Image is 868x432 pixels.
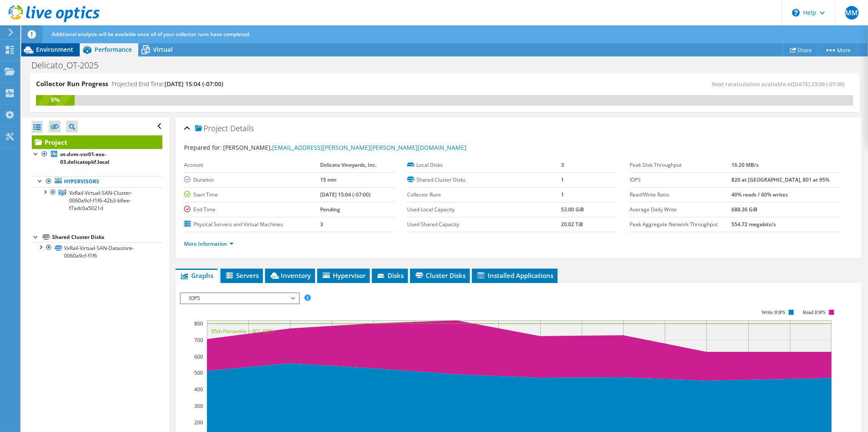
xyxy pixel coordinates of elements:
span: [DATE] 23:09 (-07:00) [793,80,845,88]
label: Start Time [184,191,320,199]
span: Hypervisor [321,271,366,280]
h4: Projected End Time: [112,79,223,89]
div: 5% [36,95,75,104]
a: Hypervisors [32,176,162,187]
a: ot-dvm-vxr01-esx-03.delicatopkf.local [32,149,162,168]
text: 500 [194,369,203,376]
span: Installed Applications [476,271,553,280]
text: 700 [194,337,203,344]
span: Project [195,124,228,133]
b: 820 at [GEOGRAPHIC_DATA], 801 at 95% [731,176,829,183]
label: Duration [184,176,320,184]
a: Share [783,43,818,56]
text: Write IOPS [762,309,786,315]
span: Inventory [269,271,311,280]
b: 40% reads / 60% writes [731,191,788,198]
span: Virtual [153,45,173,53]
text: 600 [194,353,203,360]
span: IOPS [185,293,294,303]
a: [EMAIL_ADDRESS][PERSON_NAME][PERSON_NAME][DOMAIN_NAME] [272,143,466,151]
label: Used Shared Capacity [407,220,561,229]
b: 16.20 MB/s [731,161,759,168]
label: Account [184,161,320,169]
span: VxRail-Virtual-SAN-Cluster-0060a9cf-f1f6-42b3-b9ee-f7adc0a5021d [69,189,132,212]
label: End Time [184,205,320,214]
label: Physical Servers and Virtual Machines [184,220,320,229]
text: Read IOPS [803,309,826,315]
span: Additional analysis will be available once all of your collector runs have completed. [52,31,250,38]
span: Performance [95,45,132,53]
span: Environment [36,45,73,53]
label: Shared Cluster Disks [407,176,561,184]
a: More [818,43,857,56]
span: Disks [376,271,404,280]
text: 400 [194,386,203,393]
b: 20.02 TiB [561,221,583,228]
span: Next recalculation available at [712,80,849,88]
b: 1 [561,191,564,198]
b: Delicato Vineyards, Inc. [320,161,377,168]
label: Local Disks [407,161,561,169]
a: More Information [184,240,234,247]
text: 300 [194,402,203,410]
label: Prepared for: [184,143,222,151]
span: Servers [225,271,259,280]
a: VxRail-Virtual-SAN-Datastore-0060a9cf-f1f6 [32,242,162,261]
span: [DATE] 15:04 (-07:00) [165,80,223,88]
b: ot-dvm-vxr01-esx-03.delicatopkf.local [60,151,109,166]
span: Details [230,123,254,133]
h1: Delicato_OT-2025 [28,61,112,70]
span: Graphs [180,271,213,280]
label: Peak Aggregate Network Throughput [630,220,731,229]
a: Project [32,135,162,149]
b: [DATE] 15:04 (-07:00) [320,191,371,198]
b: 1 [561,176,564,183]
span: Cluster Disks [414,271,466,280]
text: 200 [194,419,203,426]
text: 95th Percentile = 801 IOPS [211,328,274,335]
label: Read/Write Ratio [630,191,731,199]
label: Collector Runs [407,191,561,199]
label: Peak Disk Throughput [630,161,731,169]
div: Shared Cluster Disks [52,232,162,242]
a: VxRail-Virtual-SAN-Cluster-0060a9cf-f1f6-42b3-b9ee-f7adc0a5021d [32,187,162,213]
label: Used Local Capacity [407,205,561,214]
label: Average Daily Write [630,205,731,214]
svg: \n [792,9,800,17]
b: 15 min [320,176,337,183]
span: MM [845,6,859,20]
b: 3 [320,221,323,228]
b: 554.72 megabits/s [731,221,776,228]
b: 688.36 GiB [731,206,757,213]
b: 53.00 GiB [561,206,584,213]
b: Pending [320,206,340,213]
span: [PERSON_NAME], [223,143,466,151]
text: 800 [194,320,203,327]
label: IOPS [630,176,731,184]
b: 3 [561,161,564,168]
